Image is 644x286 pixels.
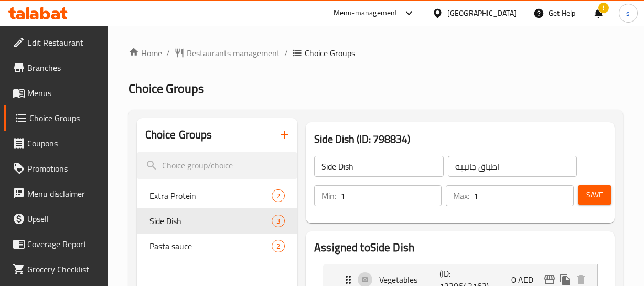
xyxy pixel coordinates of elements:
[149,189,272,202] span: Extra Protein
[137,234,297,259] div: Pasta sauce2
[272,240,285,252] div: Choices
[4,30,108,55] a: Edit Restaurant
[4,131,108,156] a: Coupons
[128,47,162,59] a: Home
[137,152,297,179] input: search
[4,206,108,231] a: Upsell
[128,47,623,59] nav: breadcrumb
[137,183,297,208] div: Extra Protein2
[166,47,170,59] li: /
[27,162,99,175] span: Promotions
[4,80,108,105] a: Menus
[284,47,288,59] li: /
[27,87,99,99] span: Menus
[27,263,99,276] span: Grocery Checklist
[4,156,108,181] a: Promotions
[27,61,99,74] span: Branches
[272,191,284,201] span: 2
[314,240,606,256] h2: Assigned to Side Dish
[626,7,630,19] span: s
[4,105,108,131] a: Choice Groups
[174,47,280,59] a: Restaurants management
[27,36,99,49] span: Edit Restaurant
[4,231,108,257] a: Coverage Report
[149,240,272,252] span: Pasta sauce
[27,238,99,250] span: Coverage Report
[29,112,99,124] span: Choice Groups
[272,215,285,227] div: Choices
[145,127,212,143] h2: Choice Groups
[305,47,355,59] span: Choice Groups
[272,241,284,251] span: 2
[379,273,439,286] p: Vegetables
[334,7,398,19] div: Menu-management
[272,216,284,226] span: 3
[149,215,272,227] span: Side Dish
[447,7,517,19] div: [GEOGRAPHIC_DATA]
[511,273,542,286] p: 0 AED
[27,187,99,200] span: Menu disclaimer
[453,189,469,202] p: Max:
[27,213,99,225] span: Upsell
[137,208,297,234] div: Side Dish3
[4,181,108,206] a: Menu disclaimer
[128,77,204,100] span: Choice Groups
[586,188,603,202] span: Save
[27,137,99,150] span: Coupons
[4,257,108,282] a: Grocery Checklist
[272,189,285,202] div: Choices
[321,189,336,202] p: Min:
[187,47,280,59] span: Restaurants management
[314,131,606,147] h3: Side Dish (ID: 798834)
[4,55,108,80] a: Branches
[578,185,611,205] button: Save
